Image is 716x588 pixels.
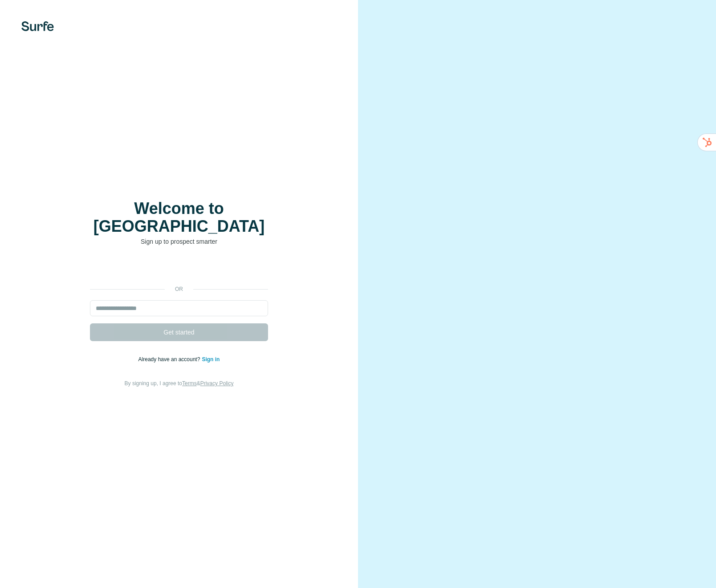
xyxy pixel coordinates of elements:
a: Sign in [202,356,220,362]
a: Privacy Policy [200,380,234,387]
a: Terms [182,380,197,387]
h1: Welcome to [GEOGRAPHIC_DATA] [90,200,268,235]
iframe: Sign in with Google Button [85,259,273,279]
span: By signing up, I agree to & [125,380,234,387]
p: Sign up to prospect smarter [90,237,268,246]
span: Already have an account? [138,356,202,362]
img: Surfe's logo [21,21,54,31]
p: or [165,285,193,293]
